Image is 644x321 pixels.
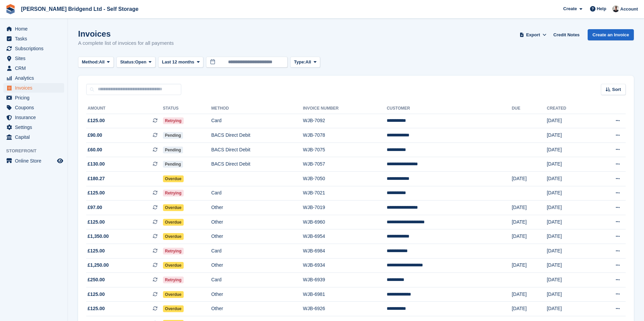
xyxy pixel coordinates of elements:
[15,83,56,93] span: Invoices
[78,29,174,38] h1: Invoices
[211,273,303,287] td: Card
[547,128,592,143] td: [DATE]
[158,57,203,68] button: Last 12 months
[303,103,387,114] th: Invoice Number
[15,113,56,122] span: Insurance
[3,132,64,142] a: menu
[15,103,56,112] span: Coupons
[15,132,56,142] span: Capital
[211,244,303,259] td: Card
[512,302,547,316] td: [DATE]
[512,103,547,114] th: Due
[3,24,64,34] a: menu
[526,32,540,38] span: Export
[547,143,592,157] td: [DATE]
[303,258,387,273] td: WJB-6934
[163,277,184,283] span: Retrying
[547,103,592,114] th: Created
[163,190,184,196] span: Retrying
[620,6,638,13] span: Account
[303,157,387,172] td: WJB-7057
[88,160,105,168] span: £130.00
[163,291,184,298] span: Overdue
[3,54,64,63] a: menu
[547,229,592,244] td: [DATE]
[120,59,135,65] span: Status:
[163,117,184,124] span: Retrying
[86,103,163,114] th: Amount
[15,34,56,43] span: Tasks
[163,161,183,168] span: Pending
[211,157,303,172] td: BACS Direct Debit
[3,156,64,166] a: menu
[15,24,56,34] span: Home
[163,175,184,182] span: Overdue
[211,229,303,244] td: Other
[211,143,303,157] td: BACS Direct Debit
[303,273,387,287] td: WJB-6939
[18,3,141,15] a: [PERSON_NAME] Bridgend Ltd - Self Storage
[3,63,64,73] a: menu
[303,186,387,201] td: WJB-7021
[15,156,56,166] span: Online Store
[303,143,387,157] td: WJB-7075
[3,93,64,102] a: menu
[3,83,64,93] a: menu
[6,148,68,154] span: Storefront
[88,132,102,139] span: £90.00
[547,273,592,287] td: [DATE]
[163,103,211,114] th: Status
[15,122,56,132] span: Settings
[78,57,114,68] button: Method: All
[163,147,183,153] span: Pending
[56,157,64,165] a: Preview store
[512,215,547,229] td: [DATE]
[512,287,547,302] td: [DATE]
[597,5,606,12] span: Help
[294,59,306,65] span: Type:
[547,157,592,172] td: [DATE]
[3,44,64,53] a: menu
[88,291,105,298] span: £125.00
[211,186,303,201] td: Card
[547,287,592,302] td: [DATE]
[211,201,303,215] td: Other
[303,229,387,244] td: WJB-6954
[303,287,387,302] td: WJB-6981
[547,215,592,229] td: [DATE]
[512,229,547,244] td: [DATE]
[3,34,64,43] a: menu
[547,258,592,273] td: [DATE]
[303,302,387,316] td: WJB-6926
[303,244,387,259] td: WJB-6984
[518,29,548,40] button: Export
[387,103,512,114] th: Customer
[163,219,184,226] span: Overdue
[3,122,64,132] a: menu
[547,186,592,201] td: [DATE]
[547,114,592,128] td: [DATE]
[211,103,303,114] th: Method
[303,215,387,229] td: WJB-6960
[88,276,105,283] span: £250.00
[162,59,194,65] span: Last 12 months
[88,305,105,312] span: £125.00
[163,233,184,240] span: Overdue
[163,305,184,312] span: Overdue
[88,247,105,254] span: £125.00
[15,63,56,73] span: CRM
[303,172,387,186] td: WJB-7050
[211,114,303,128] td: Card
[88,219,105,226] span: £125.00
[303,114,387,128] td: WJB-7092
[15,54,56,63] span: Sites
[163,132,183,139] span: Pending
[211,215,303,229] td: Other
[88,175,105,182] span: £180.27
[211,287,303,302] td: Other
[88,262,109,269] span: £1,250.00
[290,57,320,68] button: Type: All
[512,201,547,215] td: [DATE]
[512,258,547,273] td: [DATE]
[88,117,105,124] span: £125.00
